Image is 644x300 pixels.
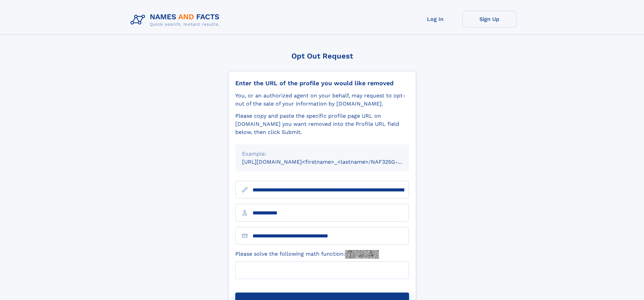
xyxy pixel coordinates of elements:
[462,11,517,27] a: Sign Up
[235,79,409,87] div: Enter the URL of the profile you would like removed
[235,92,409,108] div: You, or an authorized agent on your behalf, may request to opt-out of the sale of your informatio...
[128,11,225,29] img: Logo Names and Facts
[235,250,379,259] label: Please solve the following math function:
[408,11,462,27] a: Log In
[242,150,402,158] div: Example:
[228,52,416,60] div: Opt Out Request
[242,159,422,165] small: [URL][DOMAIN_NAME]<firstname>_<lastname>/NAF325G-xxxxxxxx
[235,112,409,136] div: Please copy and paste the specific profile page URL on [DOMAIN_NAME] you want removed into the Pr...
